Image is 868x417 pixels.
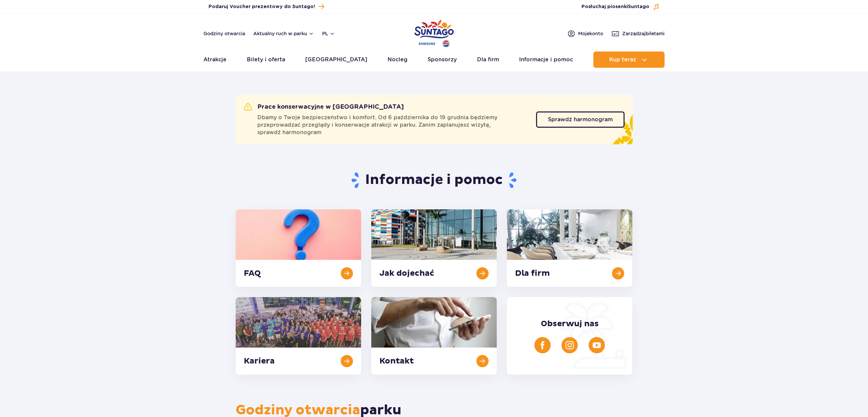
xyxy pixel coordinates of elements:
a: Informacje i pomoc [519,51,573,68]
span: Suntago [628,4,649,9]
h1: Informacje i pomoc [236,171,633,189]
h2: Prace konserwacyjne w [GEOGRAPHIC_DATA] [244,103,404,111]
span: Moje konto [578,30,603,37]
span: Zarządzaj biletami [622,30,665,37]
a: Nocleg [388,51,408,68]
span: Kup teraz [609,57,636,63]
span: Podaruj Voucher prezentowy do Suntago! [209,3,315,10]
span: Posłuchaj piosenki [581,3,649,10]
span: Sprawdź harmonogram [548,117,613,122]
button: pl [322,30,335,37]
a: Zarządzajbiletami [611,29,665,38]
span: Obserwuj nas [541,319,599,329]
img: Facebook [538,341,547,349]
img: YouTube [593,341,601,349]
a: Atrakcje [203,51,226,68]
button: Aktualny ruch w parku [253,31,314,36]
a: Bilety i oferta [247,51,285,68]
a: Podaruj Voucher prezentowy do Suntago! [209,2,324,11]
img: Instagram [566,341,574,349]
a: Mojekonto [567,29,603,38]
a: Park of Poland [414,17,454,48]
a: Godziny otwarcia [203,30,245,37]
span: Dbamy o Twoje bezpieczeństwo i komfort. Od 6 października do 19 grudnia będziemy przeprowadzać pr... [257,114,528,136]
a: Dla firm [477,51,499,68]
button: Posłuchaj piosenkiSuntago [581,3,659,10]
button: Kup teraz [593,51,665,68]
a: [GEOGRAPHIC_DATA] [305,51,367,68]
a: Sprawdź harmonogram [536,111,625,128]
a: Sponsorzy [428,51,457,68]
